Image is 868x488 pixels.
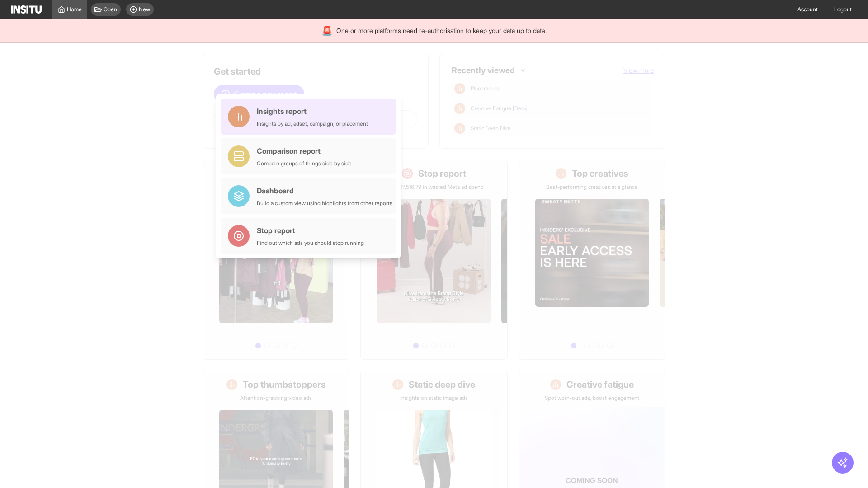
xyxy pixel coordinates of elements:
[67,6,82,13] span: Home
[257,145,352,156] div: Comparison report
[321,24,333,37] div: 🚨
[104,6,117,13] span: Open
[257,225,364,236] div: Stop report
[257,185,392,196] div: Dashboard
[257,120,368,127] div: Insights by ad, adset, campaign, or placement
[336,26,547,35] span: One or more platforms need re-authorisation to keep your data up to date.
[139,6,150,13] span: New
[257,106,368,117] div: Insights report
[257,160,352,167] div: Compare groups of things side by side
[257,200,392,207] div: Build a custom view using highlights from other reports
[11,5,42,14] img: Logo
[257,239,364,247] div: Find out which ads you should stop running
